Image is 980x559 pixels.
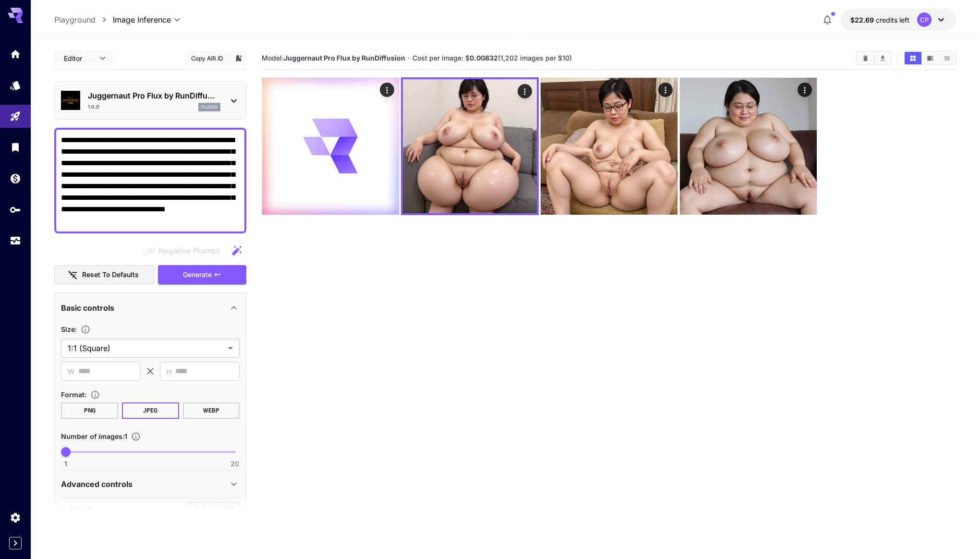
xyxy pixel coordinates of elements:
span: Editor [64,53,94,63]
span: 20 [230,459,239,469]
img: 9k= [680,78,817,215]
button: Download All [874,52,891,64]
div: Actions [658,83,673,97]
div: Usage [10,235,21,247]
div: Models [10,79,21,91]
div: Juggernaut Pro Flux by RunDiffu...1.0.0flux1d [61,86,240,115]
div: Home [10,48,21,60]
span: Negative prompts are not compatible with the selected model. [139,244,227,256]
p: Juggernaut Pro Flux by RunDiffu... [88,90,220,101]
div: Advanced controls [61,473,240,496]
div: Wallet [10,172,21,184]
button: $22.68596CP [841,9,956,31]
span: H [167,366,171,377]
span: Format : [61,390,86,399]
button: Show images in grid view [905,52,921,64]
div: Playground [10,110,21,122]
div: Basic controls [61,296,240,319]
button: Clear Images [857,52,874,64]
span: credits left [876,16,909,24]
div: Clear ImagesDownload All [856,51,892,65]
span: Image Inference [113,14,171,25]
p: flux1d [201,104,218,110]
span: W [68,366,74,377]
span: Size : [61,325,77,333]
button: Adjust the dimensions of the generated image by specifying its width and height in pixels, or sel... [77,325,94,334]
div: $22.68596 [850,15,909,25]
span: 1 [64,459,67,469]
a: Playground [54,14,96,25]
b: 0.00832 [470,54,498,62]
img: Z [541,78,678,215]
p: Advanced controls [61,478,133,490]
span: Model: [262,54,405,62]
div: Show images in grid viewShow images in video viewShow images in list view [904,51,956,65]
div: Actions [518,84,532,98]
button: Generate [158,265,246,285]
div: CP [917,12,932,27]
div: Actions [798,83,812,97]
span: 1:1 (Square) [68,342,224,354]
button: Expand sidebar [9,537,22,549]
span: Negative Prompt [158,245,219,256]
div: API Keys [10,204,21,216]
div: Library [10,141,21,153]
img: 2Q== [403,79,537,213]
button: PNG [61,402,118,419]
button: JPEG [122,402,179,419]
button: Copy AIR ID [186,51,229,65]
button: WEBP [183,402,240,419]
span: Number of images : 1 [61,432,127,440]
span: Cost per image: $ (1,202 images per $10) [412,54,572,62]
nav: breadcrumb [54,14,113,25]
b: Juggernaut Pro Flux by RunDiffusion [284,54,405,62]
button: Reset to defaults [54,265,154,285]
button: Show images in list view [939,52,956,64]
p: · [408,52,410,64]
span: $22.69 [850,16,876,24]
div: Actions [380,83,394,97]
button: Show images in video view [922,52,939,64]
span: Generate [183,269,212,281]
div: Settings [10,511,21,523]
button: Add to library [234,52,243,64]
p: 1.0.0 [88,103,99,110]
button: Choose the file format for the output image. [86,390,104,400]
button: Specify how many images to generate in a single request. Each image generation will be charged se... [127,432,145,441]
p: Basic controls [61,302,114,314]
